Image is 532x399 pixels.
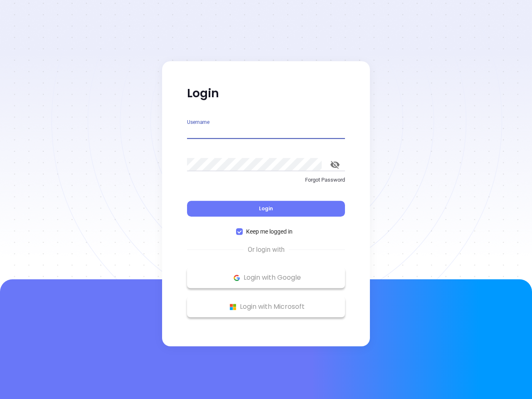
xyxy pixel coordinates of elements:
[187,296,345,317] button: Microsoft Logo Login with Microsoft
[187,267,345,288] button: Google Logo Login with Google
[244,245,289,255] span: Or login with
[243,227,296,236] span: Keep me logged in
[187,120,209,125] label: Username
[187,176,345,191] a: Forgot Password
[232,273,242,283] img: Google Logo
[187,176,345,184] p: Forgot Password
[187,86,345,101] p: Login
[191,271,341,284] p: Login with Google
[228,302,238,312] img: Microsoft Logo
[325,155,345,175] button: toggle password visibility
[187,201,345,217] button: Login
[191,300,341,313] p: Login with Microsoft
[259,205,273,212] span: Login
